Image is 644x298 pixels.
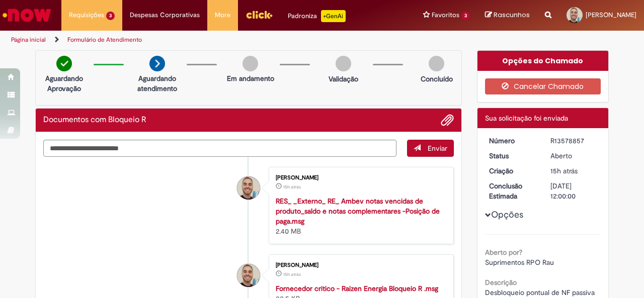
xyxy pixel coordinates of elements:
[550,151,597,161] div: Aberto
[246,7,273,22] img: click_logo_yellow_360x200.png
[421,74,453,84] p: Concluído
[485,248,522,257] b: Aberto por?
[550,181,597,201] div: [DATE] 12:00:00
[243,56,258,71] img: img-circle-grey.png
[276,175,443,181] div: [PERSON_NAME]
[1,5,53,25] img: ServiceNow
[133,73,182,93] p: Aguardando atendimento
[276,196,440,226] a: RES_ _Externo_ RE_ Ambev notas vencidas de produto_saldo e notas complementares -Posição de paga.msg
[130,10,200,20] span: Despesas Corporativas
[69,10,104,20] span: Requisições
[43,140,396,157] textarea: Digite sua mensagem aqui...
[56,56,72,71] img: check-circle-green.png
[11,36,46,44] a: Página inicial
[550,166,597,176] div: 29/09/2025 18:30:50
[227,73,274,83] p: Em andamento
[407,140,454,157] button: Enviar
[461,12,470,20] span: 3
[283,271,301,277] span: 15h atrás
[428,144,447,153] span: Enviar
[288,10,346,22] div: Padroniza
[283,271,301,277] time: 29/09/2025 18:28:14
[106,12,115,20] span: 3
[481,166,543,176] dt: Criação
[276,196,443,236] div: 2.40 MB
[237,176,260,200] div: Guilherme Konzen Da Silva
[432,10,459,20] span: Favoritos
[276,284,438,293] a: Fornecedor critico - Raizen Energia Bloqueio R .msg
[283,184,301,190] span: 15h atrás
[8,31,422,49] ul: Trilhas de página
[550,166,578,175] span: 15h atrás
[429,56,444,71] img: img-circle-grey.png
[441,114,454,127] button: Adicionar anexos
[494,10,530,20] span: Rascunhos
[485,78,601,94] button: Cancelar Chamado
[321,10,346,22] p: +GenAi
[485,278,517,287] b: Descrição
[485,11,530,20] a: Rascunhos
[283,184,301,190] time: 29/09/2025 18:30:44
[215,10,230,20] span: More
[43,116,146,125] h2: Documentos com Bloqueio R Histórico de tíquete
[586,11,636,19] span: [PERSON_NAME]
[485,258,554,267] span: Suprimentos RPO Rau
[67,36,142,44] a: Formulário de Atendimento
[481,181,543,201] dt: Conclusão Estimada
[485,114,568,123] span: Sua solicitação foi enviada
[329,74,358,84] p: Validação
[477,51,609,71] div: Opções do Chamado
[237,264,260,287] div: Guilherme Konzen Da Silva
[481,136,543,146] dt: Número
[149,56,165,71] img: arrow-next.png
[276,262,443,268] div: [PERSON_NAME]
[336,56,351,71] img: img-circle-grey.png
[550,136,597,146] div: R13578857
[40,73,89,93] p: Aguardando Aprovação
[550,166,578,175] time: 29/09/2025 18:30:50
[481,151,543,161] dt: Status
